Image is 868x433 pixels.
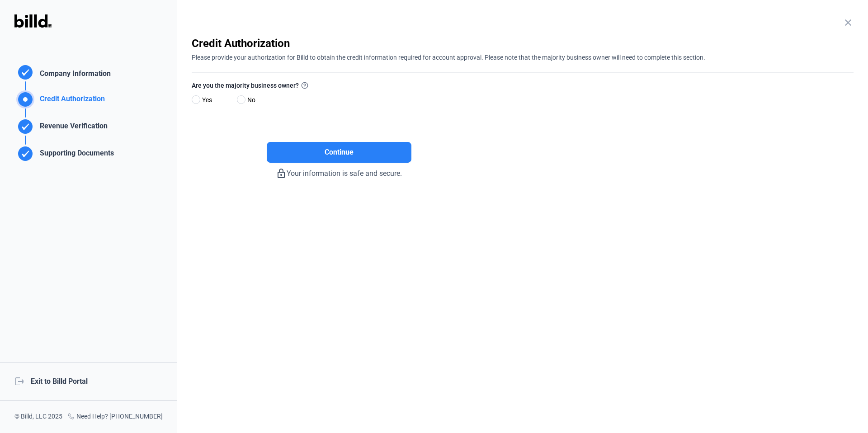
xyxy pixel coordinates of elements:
[267,142,411,163] button: Continue
[276,168,287,179] mat-icon: lock_outline
[36,148,114,163] div: Supporting Documents
[14,376,24,385] mat-icon: logout
[192,51,854,62] div: Please provide your authorization for Billd to obtain the credit information required for account...
[244,94,255,105] span: No
[192,36,854,51] div: Credit Authorization
[198,94,212,105] span: Yes
[14,412,62,422] div: © Billd, LLC 2025
[14,14,52,28] img: Billd Logo
[36,94,105,108] div: Credit Authorization
[36,121,108,136] div: Revenue Verification
[36,68,111,81] div: Company Information
[192,163,486,179] div: Your information is safe and secure.
[192,80,486,92] label: Are you the majority business owner?
[843,17,854,28] mat-icon: close
[67,412,163,422] div: Need Help? [PHONE_NUMBER]
[325,147,354,158] span: Continue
